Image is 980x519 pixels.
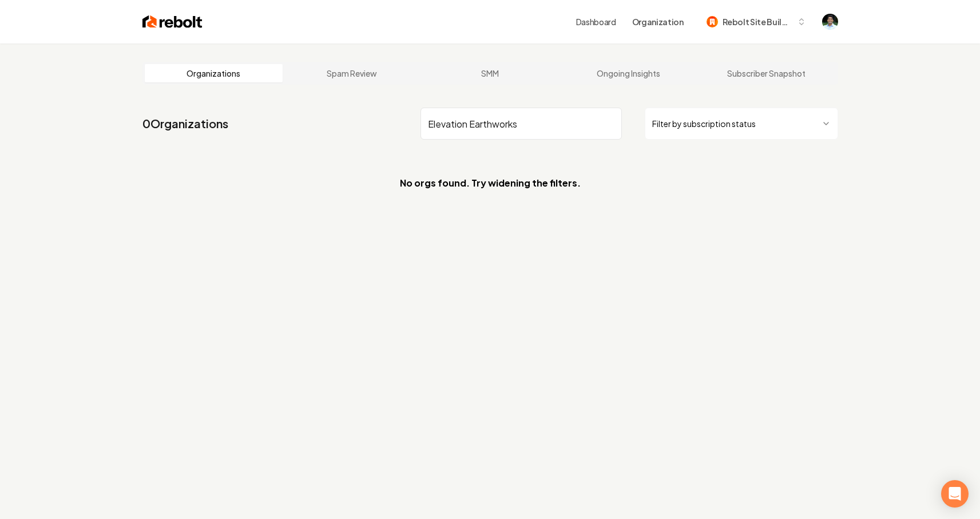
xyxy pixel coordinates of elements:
img: Rebolt Logo [142,14,203,30]
a: 0Organizations [142,116,228,132]
a: Subscriber Snapshot [697,64,836,82]
img: Arwin Rahmatpanah [822,14,838,30]
span: Rebolt Site Builder [723,16,792,28]
input: Search by name or ID [420,108,622,140]
img: Rebolt Site Builder [707,16,718,27]
a: Spam Review [283,64,421,82]
a: Ongoing Insights [559,64,697,82]
div: Open Intercom Messenger [941,480,969,508]
section: No orgs found. Try widening the filters. [142,158,838,208]
button: Organization [625,11,691,32]
a: Dashboard [576,16,616,27]
button: Open user button [822,14,838,30]
a: Organizations [145,64,283,82]
a: SMM [421,64,560,82]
